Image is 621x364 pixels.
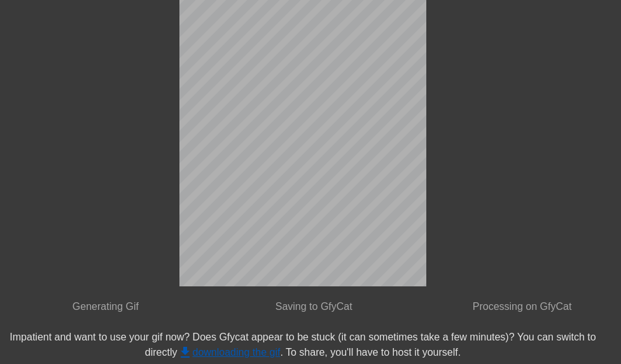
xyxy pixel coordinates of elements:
[272,301,352,312] span: Saving to GfyCat
[69,301,139,312] span: Generating Gif
[470,301,571,312] span: Processing on GfyCat
[178,347,281,358] a: downloading the gif
[178,345,193,360] span: get_app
